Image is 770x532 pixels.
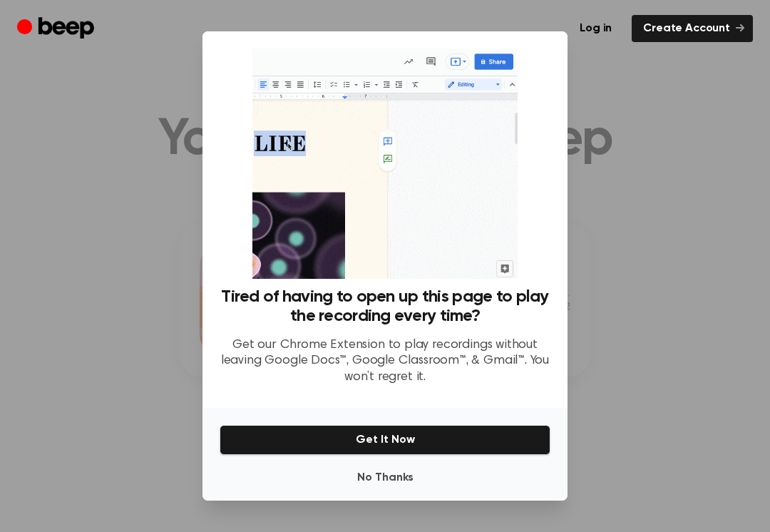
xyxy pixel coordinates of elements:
[220,464,550,492] button: No Thanks
[252,48,517,279] img: Beep extension in action
[17,15,98,43] a: Beep
[632,15,753,42] a: Create Account
[220,425,550,455] button: Get It Now
[568,15,623,42] a: Log in
[220,337,550,386] p: Get our Chrome Extension to play recordings without leaving Google Docs™, Google Classroom™, & Gm...
[220,287,550,326] h3: Tired of having to open up this page to play the recording every time?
